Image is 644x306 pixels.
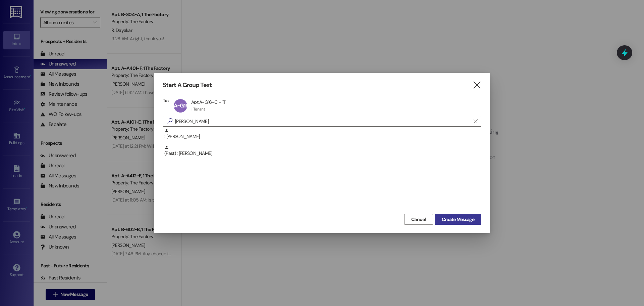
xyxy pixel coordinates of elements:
[164,128,481,140] div: : [PERSON_NAME]
[435,214,481,225] button: Create Message
[164,118,175,125] i: 
[191,106,205,112] div: 1 Tenant
[163,145,481,162] div: (Past) : [PERSON_NAME]
[163,97,169,103] h3: To:
[163,81,212,89] h3: Start A Group Text
[404,214,433,225] button: Cancel
[472,82,481,89] i: 
[175,117,470,126] input: Search for any contact or apartment
[442,216,474,223] span: Create Message
[191,99,226,105] div: Apt A~G16~C - 1T
[411,216,426,223] span: Cancel
[174,102,195,109] span: A~G16~C
[163,128,481,145] div: : [PERSON_NAME]
[164,145,481,157] div: (Past) : [PERSON_NAME]
[474,119,477,124] i: 
[470,116,481,126] button: Clear text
